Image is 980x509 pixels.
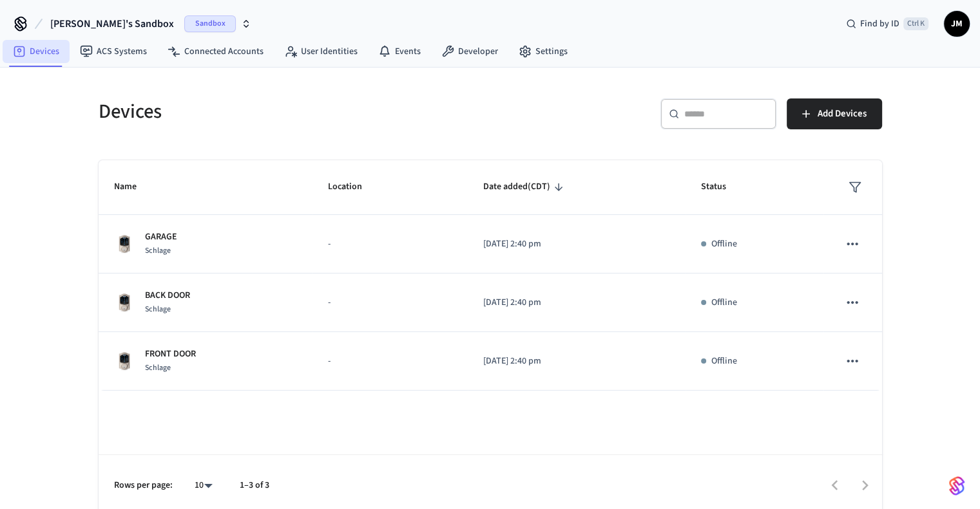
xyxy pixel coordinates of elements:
span: Find by ID [860,17,899,30]
img: Schlage Sense Smart Deadbolt with Camelot Trim, Front [114,292,135,313]
span: Name [114,177,153,197]
button: JM [944,11,970,37]
p: GARAGE [145,230,177,244]
span: Ctrl K [903,17,928,30]
span: [PERSON_NAME]'s Sandbox [50,16,174,32]
p: - [328,237,452,251]
a: Connected Accounts [157,40,274,63]
a: Devices [3,40,70,63]
span: Sandbox [184,15,236,32]
span: Status [701,177,743,197]
p: Offline [711,355,737,368]
a: User Identities [274,40,368,63]
h5: Devices [99,98,483,125]
p: 1–3 of 3 [240,479,269,492]
img: Schlage Sense Smart Deadbolt with Camelot Trim, Front [114,234,135,254]
p: Offline [711,237,737,251]
p: - [328,355,452,368]
img: SeamLogoGradient.69752ec5.svg [949,476,965,496]
p: Offline [711,296,737,310]
p: [DATE] 2:40 pm [483,237,670,251]
a: Developer [431,40,508,63]
button: Add Devices [787,98,882,129]
p: [DATE] 2:40 pm [483,355,670,368]
span: JM [945,12,968,35]
span: Schlage [145,304,171,315]
table: sticky table [99,160,882,391]
span: Location [328,177,379,197]
a: Settings [508,40,578,63]
a: ACS Systems [70,40,157,63]
span: Schlage [145,245,171,256]
p: Rows per page: [114,479,173,492]
p: BACK DOOR [145,289,190,302]
div: Find by IDCtrl K [836,12,939,35]
div: 10 [188,476,219,495]
span: Date added(CDT) [483,177,567,197]
p: [DATE] 2:40 pm [483,296,670,310]
img: Schlage Sense Smart Deadbolt with Camelot Trim, Front [114,351,135,371]
p: - [328,296,452,310]
span: Schlage [145,362,171,373]
p: FRONT DOOR [145,347,196,361]
a: Events [368,40,431,63]
span: Add Devices [818,106,867,122]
